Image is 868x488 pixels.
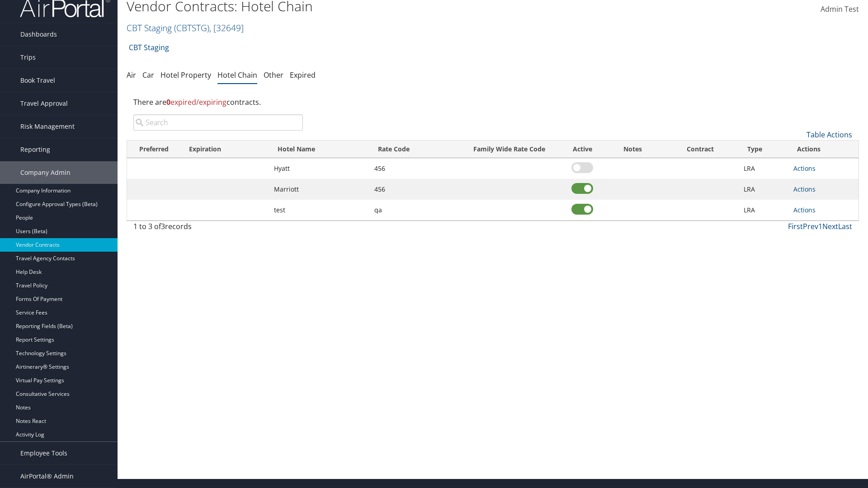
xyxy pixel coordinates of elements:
[20,138,50,161] span: Reporting
[20,442,67,465] span: Employee Tools
[793,164,816,173] a: Actions
[264,70,283,80] a: Other
[166,97,170,107] strong: 0
[20,69,55,92] span: Book Travel
[370,179,458,200] td: 456
[561,141,604,158] th: Active: activate to sort column ascending
[127,22,244,34] a: CBT Staging
[133,114,303,131] input: Search
[269,200,370,221] td: test
[209,22,244,34] span: , [ 32649 ]
[269,141,370,158] th: Hotel Name: activate to sort column ascending
[661,141,739,158] th: Contract: activate to sort column ascending
[129,38,169,56] a: CBT Staging
[821,4,859,14] span: Admin Test
[217,70,257,80] a: Hotel Chain
[803,221,818,231] a: Prev
[739,158,789,179] td: LRA
[20,465,74,488] span: AirPortal® Admin
[789,141,859,158] th: Actions
[604,141,662,158] th: Notes: activate to sort column ascending
[370,200,458,221] td: qa
[133,221,303,236] div: 1 to 3 of records
[269,158,370,179] td: Hyatt
[20,161,71,184] span: Company Admin
[807,130,852,140] a: Table Actions
[822,221,838,231] a: Next
[127,90,859,114] div: There are contracts.
[788,221,803,231] a: First
[739,141,789,158] th: Type: activate to sort column ascending
[793,185,816,193] a: Actions
[370,158,458,179] td: 456
[269,179,370,200] td: Marriott
[739,179,789,200] td: LRA
[181,141,269,158] th: Expiration: activate to sort column ascending
[166,97,226,107] span: expired/expiring
[290,70,316,80] a: Expired
[127,141,181,158] th: Preferred: activate to sort column ascending
[20,115,75,138] span: Risk Management
[457,141,561,158] th: Family Wide Rate Code: activate to sort column ascending
[838,221,852,231] a: Last
[174,22,209,34] span: ( CBTSTG )
[739,200,789,221] td: LRA
[20,23,57,46] span: Dashboards
[20,92,68,115] span: Travel Approval
[818,221,822,231] a: 1
[793,206,816,214] a: Actions
[161,221,165,231] span: 3
[127,70,136,80] a: Air
[160,70,211,80] a: Hotel Property
[370,141,458,158] th: Rate Code: activate to sort column ascending
[20,46,36,69] span: Trips
[142,70,154,80] a: Car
